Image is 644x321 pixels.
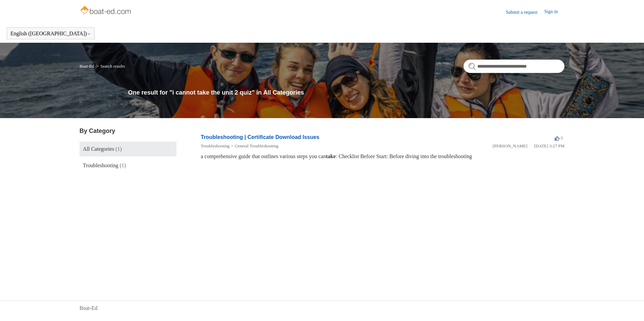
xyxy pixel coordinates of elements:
span: (1) [116,146,122,152]
li: [PERSON_NAME] [492,143,527,149]
button: English ([GEOGRAPHIC_DATA]) [10,31,91,37]
em: take [326,153,335,159]
li: Search results [95,64,125,69]
a: All Categories (1) [79,142,176,156]
li: Troubleshooting [201,143,229,149]
span: -3 [555,135,563,140]
h3: By Category [79,127,176,136]
span: Troubleshooting [83,163,118,168]
a: General Troubleshooting [235,143,279,148]
span: All Categories [83,146,114,152]
a: Submit a request [506,9,544,16]
img: Boat-Ed Help Center home page [79,4,133,17]
time: 01/05/2024, 15:27 [534,143,565,148]
a: Sign in [544,8,565,16]
span: (1) [120,163,126,168]
div: a comprehensive guide that outlines various steps you can : Checklist Before Start: Before diving... [201,152,565,160]
input: Search [463,60,565,73]
li: General Troubleshooting [229,143,278,149]
a: Troubleshooting | Certificate Download Issues [201,134,319,140]
div: Live chat [621,298,639,316]
li: Boat-Ed [79,64,95,69]
a: Boat-Ed [79,64,94,69]
h1: One result for "i cannot take the unit 2 quiz" in All Categories [128,88,565,97]
a: Troubleshooting [201,143,229,148]
a: Troubleshooting (1) [79,158,176,173]
a: Boat-Ed [79,304,97,312]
